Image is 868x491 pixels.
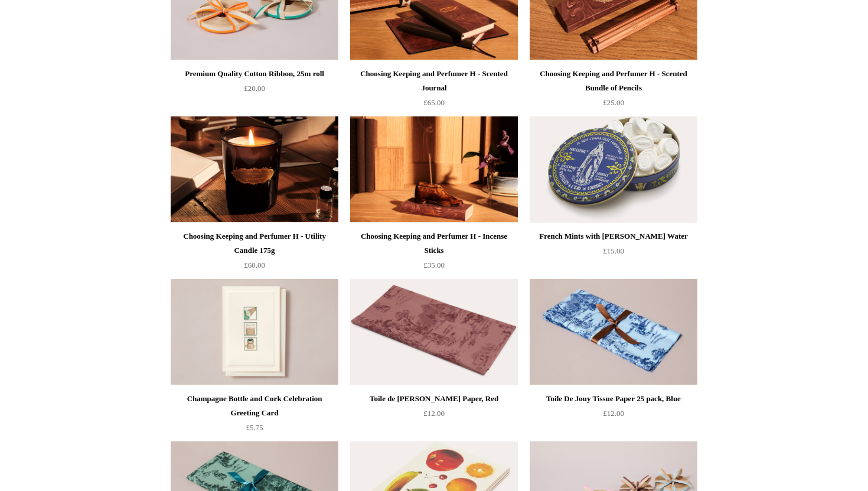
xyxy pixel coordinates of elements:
a: French Mints with Lourdes Water French Mints with Lourdes Water [530,116,697,223]
a: Toile de [PERSON_NAME] Paper, Red £12.00 [350,392,518,440]
a: Champagne Bottle and Cork Celebration Greeting Card £5.75 [171,392,338,440]
div: French Mints with [PERSON_NAME] Water [533,229,694,243]
div: Toile de [PERSON_NAME] Paper, Red [353,392,515,406]
span: £60.00 [244,261,265,269]
span: £15.00 [603,246,624,255]
a: Choosing Keeping and Perfumer H - Scented Journal £65.00 [350,67,518,115]
span: £65.00 [423,98,445,107]
div: Choosing Keeping and Perfumer H - Utility Candle 175g [174,229,335,258]
span: £12.00 [603,409,624,418]
img: Toile de Jouy Tissue Paper, Red [350,279,518,385]
img: Choosing Keeping and Perfumer H - Incense Sticks [350,116,518,223]
span: £25.00 [603,98,624,107]
a: Choosing Keeping and Perfumer H - Incense Sticks Choosing Keeping and Perfumer H - Incense Sticks [350,116,518,223]
a: Toile De Jouy Tissue Paper 25 pack, Blue £12.00 [530,392,697,440]
a: Choosing Keeping and Perfumer H - Utility Candle 175g £60.00 [171,229,338,278]
img: Toile De Jouy Tissue Paper 25 pack, Blue [530,279,697,385]
a: Champagne Bottle and Cork Celebration Greeting Card Champagne Bottle and Cork Celebration Greetin... [171,279,338,385]
a: Toile De Jouy Tissue Paper 25 pack, Blue Toile De Jouy Tissue Paper 25 pack, Blue [530,279,697,385]
a: Toile de Jouy Tissue Paper, Red Toile de Jouy Tissue Paper, Red [350,279,518,385]
img: Champagne Bottle and Cork Celebration Greeting Card [171,279,338,385]
img: Choosing Keeping and Perfumer H - Utility Candle 175g [171,116,338,223]
a: Choosing Keeping and Perfumer H - Incense Sticks £35.00 [350,229,518,278]
div: Toile De Jouy Tissue Paper 25 pack, Blue [533,392,694,406]
div: Champagne Bottle and Cork Celebration Greeting Card [174,392,335,420]
span: £12.00 [423,409,445,418]
div: Premium Quality Cotton Ribbon, 25m roll [174,67,335,81]
span: £5.75 [246,423,263,432]
a: Choosing Keeping and Perfumer H - Scented Bundle of Pencils £25.00 [530,67,697,115]
div: Choosing Keeping and Perfumer H - Scented Journal [353,67,515,95]
a: French Mints with [PERSON_NAME] Water £15.00 [530,229,697,278]
a: Choosing Keeping and Perfumer H - Utility Candle 175g Choosing Keeping and Perfumer H - Utility C... [171,116,338,223]
span: £20.00 [244,84,265,93]
a: Premium Quality Cotton Ribbon, 25m roll £20.00 [171,67,338,115]
div: Choosing Keeping and Perfumer H - Scented Bundle of Pencils [533,67,694,95]
img: French Mints with Lourdes Water [530,116,697,223]
div: Choosing Keeping and Perfumer H - Incense Sticks [353,229,515,258]
span: £35.00 [423,261,445,269]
